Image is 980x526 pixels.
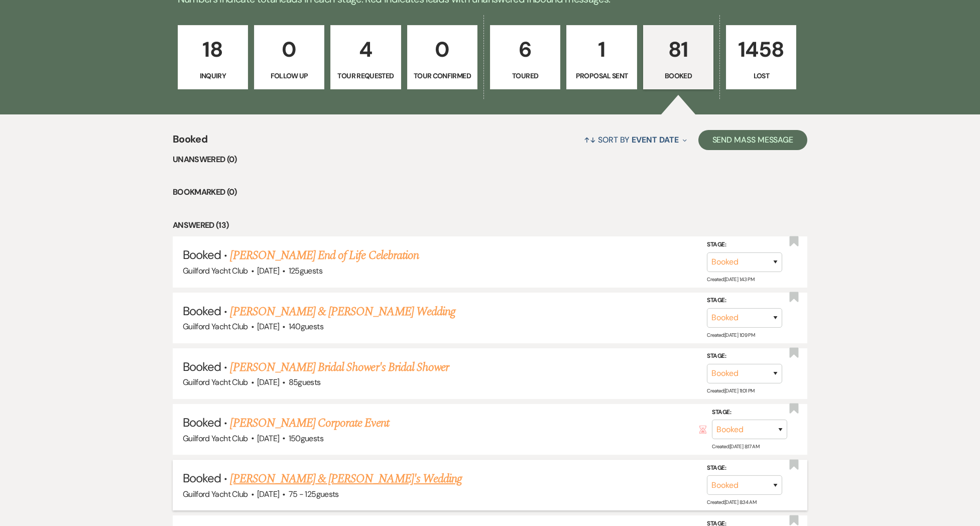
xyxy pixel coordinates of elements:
label: Stage: [707,463,782,474]
span: [DATE] [257,266,279,276]
label: Stage: [707,295,782,306]
span: Guilford Yacht Club [183,433,248,444]
span: Created: [DATE] 8:34 AM [707,499,756,505]
p: 0 [261,33,318,66]
p: Tour Requested [337,70,394,81]
span: Booked [183,415,221,430]
span: [DATE] [257,489,279,499]
span: 75 - 125 guests [289,489,339,499]
a: [PERSON_NAME] & [PERSON_NAME] Wedding [230,303,455,321]
p: 1458 [732,33,790,66]
p: 81 [650,33,707,66]
button: Send Mass Message [698,130,808,150]
p: Toured [497,70,554,81]
label: Stage: [707,239,782,250]
label: Stage: [712,407,787,418]
p: 6 [497,33,554,66]
span: 85 guests [289,377,321,387]
span: [DATE] [257,377,279,387]
li: Answered (13) [173,219,807,232]
a: [PERSON_NAME] Bridal Shower's Bridal Shower [230,358,449,376]
span: Booked [173,131,207,153]
span: [DATE] [257,321,279,332]
span: Event Date [632,135,678,145]
span: 150 guests [289,433,323,444]
li: Unanswered (0) [173,153,807,166]
a: [PERSON_NAME] & [PERSON_NAME]'s Wedding [230,470,462,488]
span: Booked [183,470,221,486]
p: Tour Confirmed [414,70,471,81]
a: 18Inquiry [178,25,248,89]
span: Guilford Yacht Club [183,489,248,499]
span: Created: [DATE] 1:43 PM [707,276,754,282]
p: Follow Up [261,70,318,81]
span: Created: [DATE] 8:17 AM [712,443,759,450]
a: 4Tour Requested [330,25,401,89]
a: [PERSON_NAME] Corporate Event [230,414,389,432]
span: Guilford Yacht Club [183,377,248,387]
span: ↑↓ [584,135,596,145]
p: 4 [337,33,394,66]
span: Booked [183,303,221,319]
button: Sort By Event Date [580,126,690,153]
p: Proposal Sent [573,70,630,81]
label: Stage: [707,351,782,362]
span: Created: [DATE] 1:09 PM [707,332,755,338]
a: 1Proposal Sent [566,25,637,89]
span: 140 guests [289,321,323,332]
span: Guilford Yacht Club [183,321,248,332]
a: [PERSON_NAME] End of Life Celebration [230,246,418,265]
span: [DATE] [257,433,279,444]
span: Booked [183,247,221,262]
a: 0Tour Confirmed [407,25,477,89]
p: Inquiry [184,70,241,81]
p: 18 [184,33,241,66]
a: 0Follow Up [254,25,324,89]
p: 0 [414,33,471,66]
p: 1 [573,33,630,66]
span: 125 guests [289,266,322,276]
span: Guilford Yacht Club [183,266,248,276]
a: 81Booked [643,25,713,89]
li: Bookmarked (0) [173,186,807,199]
p: Lost [732,70,790,81]
span: Booked [183,359,221,374]
a: 6Toured [490,25,560,89]
span: Created: [DATE] 11:01 PM [707,387,754,394]
a: 1458Lost [726,25,796,89]
p: Booked [650,70,707,81]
